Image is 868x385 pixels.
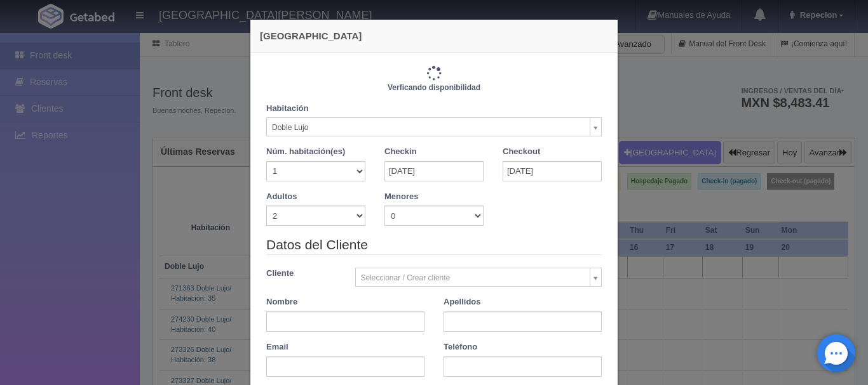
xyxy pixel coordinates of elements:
label: Apellidos [444,296,481,308]
a: Seleccionar / Crear cliente [355,268,602,287]
a: Doble Lujo [266,117,602,136]
label: Checkin [384,146,417,158]
input: DD-MM-AAAA [384,161,484,181]
span: Doble Lujo [272,118,585,137]
label: Nombre [266,296,297,308]
label: Cliente [257,268,346,280]
label: Adultos [266,191,297,203]
label: Checkout [503,146,540,158]
span: Seleccionar / Crear cliente [361,268,585,287]
label: Email [266,341,288,353]
h4: [GEOGRAPHIC_DATA] [260,29,608,42]
label: Teléfono [444,341,477,353]
label: Núm. habitación(es) [266,146,345,158]
legend: Datos del Cliente [266,235,602,255]
b: Verficando disponibilidad [388,83,480,92]
input: DD-MM-AAAA [503,161,602,181]
label: Menores [384,191,418,203]
label: Habitación [266,103,308,115]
